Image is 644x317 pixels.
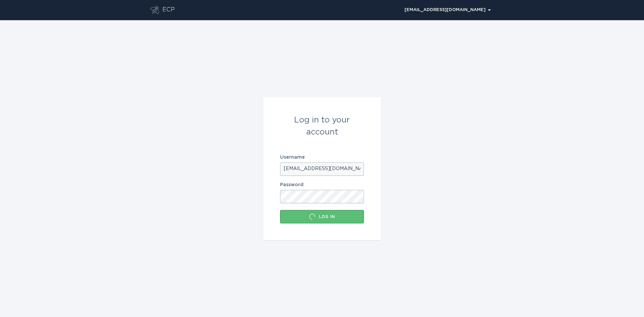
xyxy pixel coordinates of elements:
div: ECP [162,6,175,14]
label: Username [280,155,364,160]
label: Password [280,182,364,187]
button: Open user account details [401,5,494,15]
button: Go to dashboard [150,6,159,14]
button: Log in [280,210,364,223]
div: Loading [309,213,316,220]
div: [EMAIL_ADDRESS][DOMAIN_NAME] [405,8,491,12]
div: Log in to your account [280,114,364,138]
div: Log in [283,213,361,220]
div: Popover menu [401,5,494,15]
